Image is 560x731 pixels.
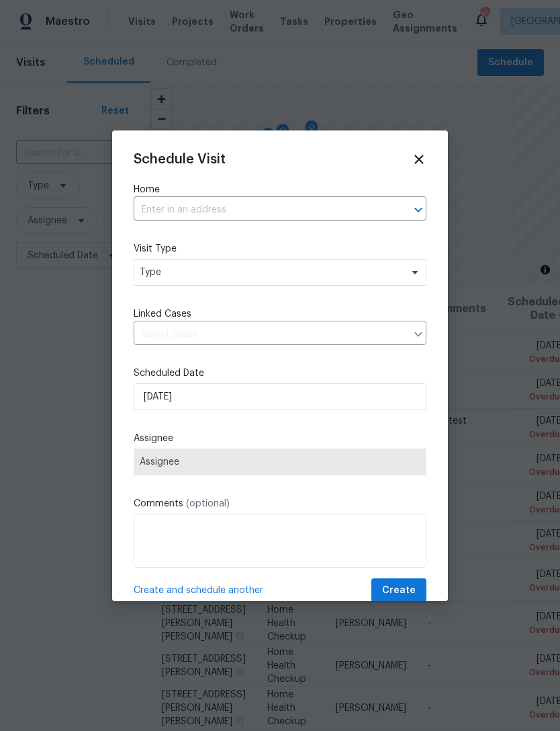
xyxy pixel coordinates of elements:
label: Assignee [134,432,426,445]
span: Create and schedule another [134,584,263,597]
span: Type [140,266,401,279]
input: M/D/YYYY [134,383,426,410]
span: (optional) [186,499,230,508]
span: Assignee [140,457,420,467]
button: Create [371,578,426,603]
label: Comments [134,497,426,510]
label: Scheduled Date [134,367,426,380]
input: Select cases [134,324,406,345]
label: Visit Type [134,242,426,256]
span: Create [382,582,416,599]
label: Home [134,183,426,196]
span: Schedule Visit [134,153,226,166]
button: Open [409,200,428,219]
span: Close [412,152,426,167]
input: Enter in an address [134,200,389,221]
span: Linked Cases [134,307,191,321]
